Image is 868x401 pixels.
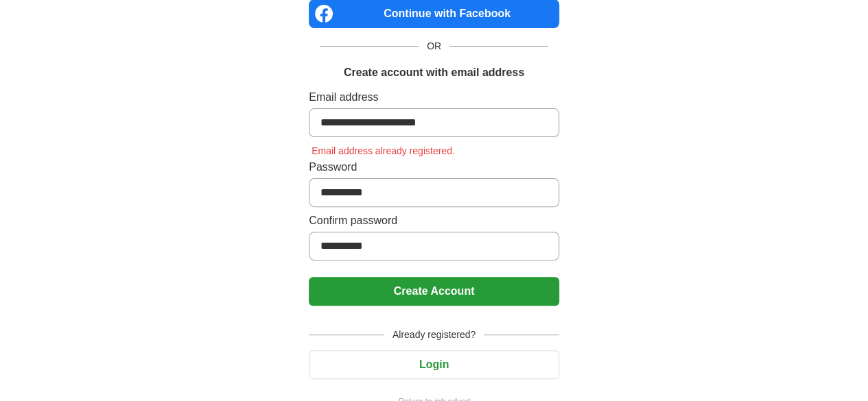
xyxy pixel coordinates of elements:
[309,350,559,379] button: Login
[309,277,559,306] button: Create Account
[309,212,559,229] label: Confirm password
[344,64,524,81] h1: Create account with email address
[309,145,458,156] span: Email address already registered.
[419,39,449,53] span: OR
[384,328,484,342] span: Already registered?
[309,159,559,175] label: Password
[309,89,559,106] label: Email address
[309,359,559,370] a: Login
